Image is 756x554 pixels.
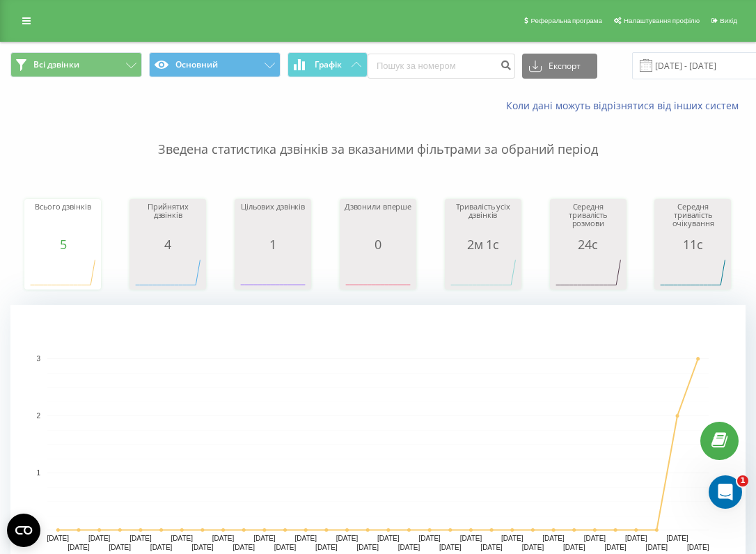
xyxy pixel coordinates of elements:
[212,535,235,542] text: [DATE]
[133,203,203,237] div: Прийнятих дзвінків
[343,203,413,237] div: Дзвонили вперше
[439,544,462,551] text: [DATE]
[150,544,173,551] text: [DATE]
[377,535,400,542] text: [DATE]
[88,535,111,542] text: [DATE]
[658,251,727,293] svg: A chart.
[553,237,623,251] div: 24с
[448,237,518,251] div: 2м 1с
[530,17,602,24] span: Реферальна програма
[553,251,623,293] svg: A chart.
[448,203,518,237] div: Тривалість усіх дзвінків
[238,237,308,251] div: 1
[501,535,523,542] text: [DATE]
[28,203,97,237] div: Всього дзвінків
[646,544,668,551] text: [DATE]
[522,54,597,79] button: Експорт
[133,237,203,251] div: 4
[7,514,40,547] button: Open CMP widget
[129,535,152,542] text: [DATE]
[522,544,544,551] text: [DATE]
[233,544,255,551] text: [DATE]
[36,469,40,477] text: 1
[542,535,565,542] text: [DATE]
[171,535,194,542] text: [DATE]
[238,251,308,293] svg: A chart.
[253,535,276,542] text: [DATE]
[398,544,420,551] text: [DATE]
[315,60,342,70] span: Графік
[238,203,308,237] div: Цільових дзвінків
[448,251,518,293] svg: A chart.
[149,52,281,77] button: Основний
[343,251,413,293] svg: A chart.
[36,355,40,363] text: 3
[418,535,441,542] text: [DATE]
[720,17,737,24] span: Вихід
[47,535,70,542] text: [DATE]
[36,412,40,420] text: 2
[658,203,727,237] div: Середня тривалість очікування
[288,52,368,77] button: Графік
[28,251,97,293] svg: A chart.
[356,544,379,551] text: [DATE]
[624,17,700,24] span: Налаштування профілю
[658,237,727,251] div: 11с
[343,237,413,251] div: 0
[10,113,746,159] p: Зведена статистика дзвінків за вказаними фільтрами за обраний період
[68,544,90,551] text: [DATE]
[460,535,482,542] text: [DATE]
[294,535,317,542] text: [DATE]
[625,535,647,542] text: [DATE]
[666,535,688,542] text: [DATE]
[191,544,214,551] text: [DATE]
[480,544,503,551] text: [DATE]
[33,59,79,70] span: Всі дзвінки
[604,544,627,551] text: [DATE]
[737,475,748,486] span: 1
[109,544,132,551] text: [DATE]
[28,237,97,251] div: 5
[506,99,746,112] a: Коли дані можуть відрізнятися вiд інших систем
[553,203,623,237] div: Середня тривалість розмови
[687,544,709,551] text: [DATE]
[584,535,606,542] text: [DATE]
[336,535,359,542] text: [DATE]
[709,475,742,509] iframe: Intercom live chat
[133,251,203,293] svg: A chart.
[274,544,297,551] text: [DATE]
[315,544,338,551] text: [DATE]
[368,54,515,79] input: Пошук за номером
[10,52,142,77] button: Всі дзвінки
[563,544,585,551] text: [DATE]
